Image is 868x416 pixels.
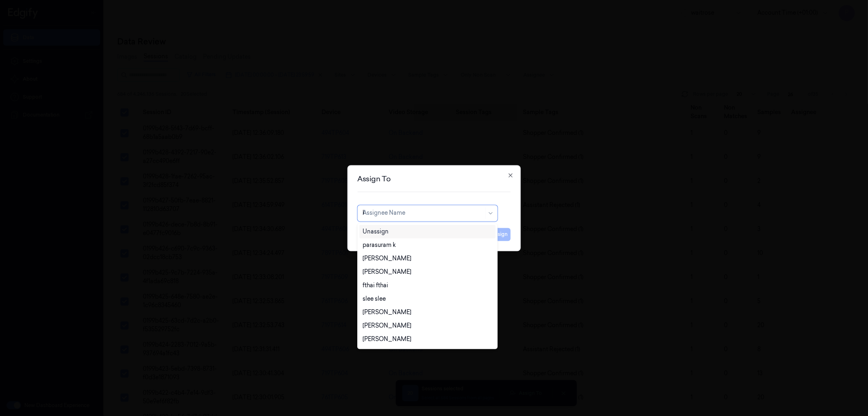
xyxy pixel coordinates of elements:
[363,254,411,263] div: [PERSON_NAME]
[363,308,411,317] div: [PERSON_NAME]
[357,175,511,183] h2: Assign To
[363,281,388,290] div: fthai fthai
[363,295,386,303] div: slee slee
[363,268,411,276] div: [PERSON_NAME]
[363,335,411,343] div: [PERSON_NAME]
[363,241,396,249] div: parasuram k
[363,227,389,236] div: Unassign
[363,321,411,330] div: [PERSON_NAME]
